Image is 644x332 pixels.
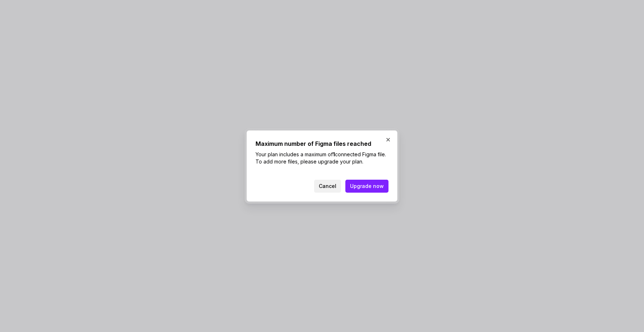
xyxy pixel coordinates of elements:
[319,183,336,190] span: Cancel
[345,180,388,193] button: Upgrade now
[256,151,388,165] p: Your plan includes a maximum of connected Figma file. To add more files, please upgrade your plan.
[333,151,335,157] b: 1
[256,139,388,148] h2: Maximum number of Figma files reached
[314,180,341,193] button: Cancel
[350,183,384,190] span: Upgrade now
